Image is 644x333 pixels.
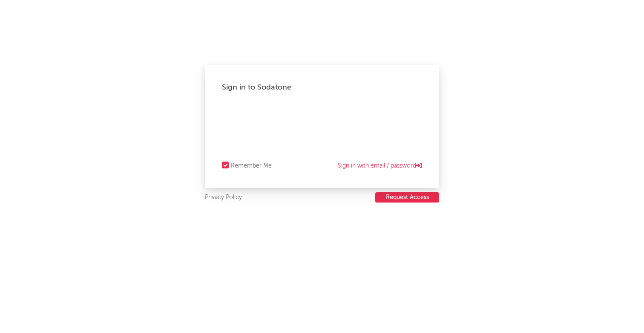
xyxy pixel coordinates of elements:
[222,82,422,93] div: Sign in to Sodatone
[338,161,422,171] a: Sign in with email / password
[205,192,242,203] a: Privacy Policy
[375,192,439,203] button: Request Access
[231,161,272,171] div: Remember Me
[375,192,439,203] a: Request Access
